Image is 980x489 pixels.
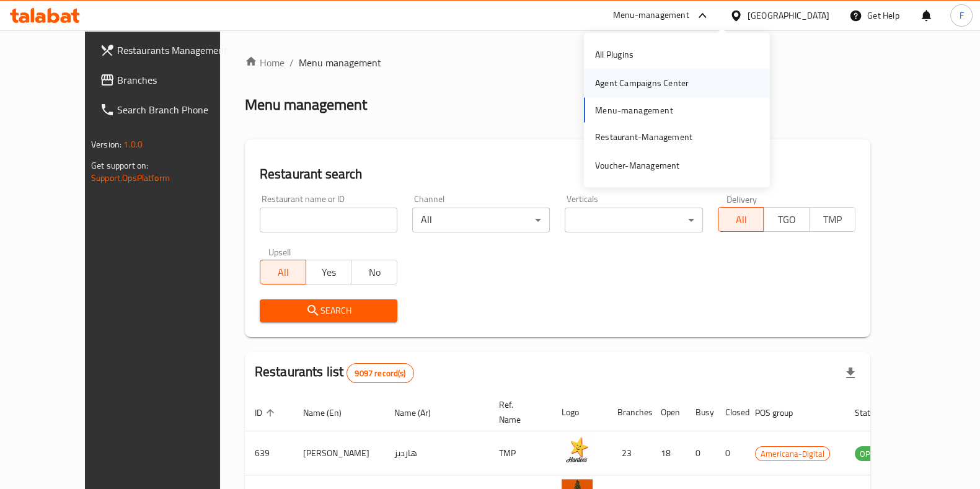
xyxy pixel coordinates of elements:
a: Restaurants Management [90,35,249,65]
a: Home [245,55,285,70]
th: Branches [607,394,651,431]
div: Total records count [347,363,413,383]
td: 23 [607,431,651,475]
a: Branches [90,65,249,95]
span: Get support on: [91,157,148,174]
div: Export file [836,358,865,388]
span: 1.0.0 [123,136,143,152]
span: Search [270,303,387,319]
th: Closed [715,394,745,431]
span: No [356,263,392,281]
input: Search for restaurant name or ID.. [260,208,397,232]
span: Name (Ar) [394,405,447,420]
div: Voucher-Management [595,159,680,172]
span: Branches [117,73,239,87]
li: / [289,55,294,70]
span: TGO [769,211,805,229]
button: TGO [763,207,810,232]
label: Delivery [726,195,757,203]
td: [PERSON_NAME] [293,431,384,475]
div: ​ [565,208,702,232]
span: Yes [311,263,347,281]
td: 0 [686,431,715,475]
a: Support.OpsPlatform [91,170,170,186]
span: Menu management [299,55,381,70]
nav: breadcrumb [245,55,870,70]
td: هارديز [384,431,489,475]
div: Agent Campaigns Center [595,76,689,90]
div: [GEOGRAPHIC_DATA] [748,9,829,22]
span: OPEN [855,447,885,461]
label: Upsell [268,247,291,256]
button: No [351,260,397,284]
h2: Restaurant search [260,165,855,183]
div: All Plugins [595,48,633,61]
span: ID [255,405,278,420]
span: TMP [814,211,850,229]
h2: Menu management [245,95,367,115]
button: All [718,207,764,232]
span: 9097 record(s) [347,368,413,379]
h2: Restaurants list [255,363,414,383]
td: 0 [715,431,745,475]
td: TMP [489,431,552,475]
span: Name (En) [303,405,358,420]
button: All [260,260,306,284]
span: POS group [755,405,809,420]
span: Restaurants Management [117,43,239,58]
span: Status [855,405,895,420]
div: OPEN [855,446,885,461]
span: All [265,263,301,281]
span: Search Branch Phone [117,102,239,117]
span: Ref. Name [499,397,537,427]
td: 639 [245,431,293,475]
span: Americana-Digital [756,447,829,461]
button: TMP [809,207,855,232]
img: Hardee's [562,435,593,466]
span: All [723,211,759,229]
th: Busy [686,394,715,431]
span: Version: [91,136,121,152]
th: Open [651,394,686,431]
a: Search Branch Phone [90,95,249,125]
span: F [959,9,963,22]
div: Menu-management [613,8,689,23]
button: Search [260,299,397,322]
th: Logo [552,394,607,431]
td: 18 [651,431,686,475]
div: Restaurant-Management [595,130,692,143]
div: All [412,208,550,232]
button: Yes [306,260,352,284]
